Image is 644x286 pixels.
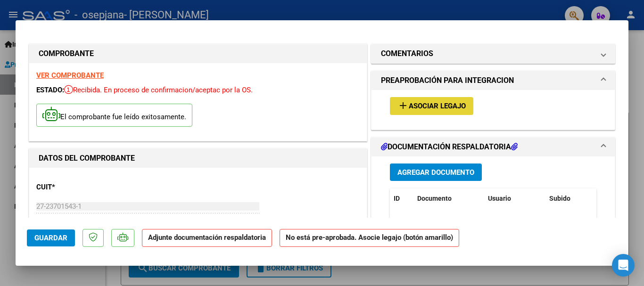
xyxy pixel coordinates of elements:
span: Recibida. En proceso de confirmacion/aceptac por la OS. [64,86,253,94]
p: El comprobante fue leído exitosamente. [36,104,192,127]
span: Documento [417,195,452,202]
datatable-header-cell: Usuario [484,188,545,209]
mat-expansion-panel-header: COMENTARIOS [372,44,615,63]
strong: No está pre-aprobada. Asocie legajo (botón amarillo) [280,229,459,247]
strong: Adjunte documentación respaldatoria [148,233,266,242]
span: Subido [549,195,570,202]
mat-expansion-panel-header: DOCUMENTACIÓN RESPALDATORIA [372,138,615,156]
span: ID [394,195,400,202]
a: VER COMPROBANTE [36,71,104,80]
span: Agregar Documento [397,168,474,177]
datatable-header-cell: Subido [545,188,593,209]
button: Agregar Documento [390,163,482,181]
h1: PREAPROBACIÓN PARA INTEGRACION [381,75,514,86]
span: ESTADO: [36,86,64,94]
h1: DOCUMENTACIÓN RESPALDATORIA [381,141,518,153]
strong: DATOS DEL COMPROBANTE [39,154,135,163]
div: PREAPROBACIÓN PARA INTEGRACION [372,90,615,129]
mat-icon: add [397,100,409,111]
datatable-header-cell: Documento [413,188,484,209]
p: CUIT [36,182,133,193]
button: Guardar [27,229,75,246]
button: Asociar Legajo [390,97,473,114]
strong: COMPROBANTE [39,49,94,58]
span: Guardar [34,234,67,242]
h1: COMENTARIOS [381,48,433,59]
span: Usuario [488,195,511,202]
datatable-header-cell: ID [390,188,413,209]
div: Open Intercom Messenger [612,254,635,277]
datatable-header-cell: Acción [593,188,640,209]
mat-expansion-panel-header: PREAPROBACIÓN PARA INTEGRACION [372,71,615,90]
span: Asociar Legajo [409,102,466,111]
